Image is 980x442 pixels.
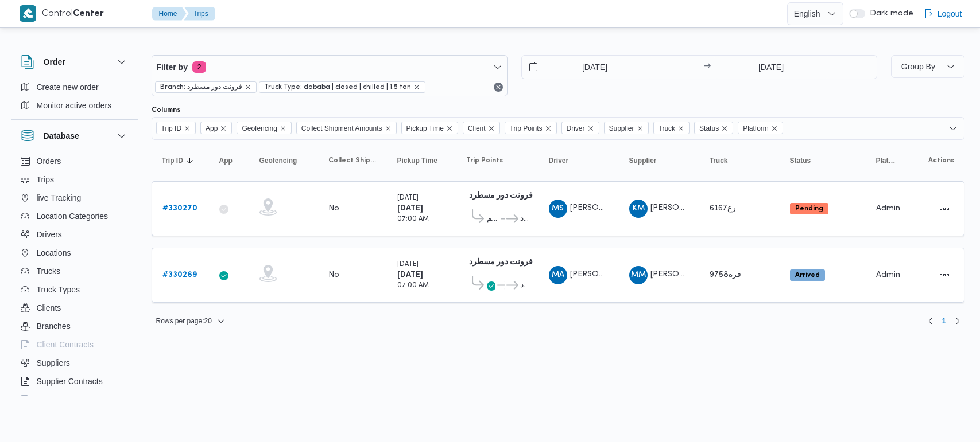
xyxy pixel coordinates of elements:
span: Admin [876,271,900,279]
span: [PERSON_NAME] طلبه [PERSON_NAME] [650,204,802,212]
span: Status [694,122,733,134]
span: Clients [37,301,61,315]
span: 1 [942,314,946,328]
span: MA [552,266,564,284]
button: Monitor active orders [16,96,133,115]
b: Pending [795,205,823,212]
b: فرونت دور مسطرد [469,192,533,200]
span: Truck Type: dababa | closed | chilled | 1.5 ton [259,81,425,93]
small: [DATE] [397,195,419,201]
span: Geofencing [259,156,297,165]
span: Trips [37,173,55,186]
span: Filter by [157,60,188,74]
span: Monitor active orders [37,99,112,112]
button: remove selected entity [413,84,420,91]
button: Remove Client from selection in this group [488,125,495,132]
span: Group By [901,62,935,71]
span: Supplier [629,156,657,165]
span: Admin [876,205,900,212]
small: [DATE] [397,261,419,268]
button: Orders [16,152,133,170]
span: Suppliers [37,356,70,370]
button: Driver [544,151,613,170]
span: رع6167 [710,205,736,212]
button: App [215,151,243,170]
b: فرونت دور مسطرد [469,259,533,266]
span: KM [632,200,645,218]
small: 07:00 AM [397,216,429,222]
span: [PERSON_NAME] [650,271,716,278]
span: Geofencing [237,122,291,134]
span: Truck [653,122,690,134]
span: Trucks [37,264,60,278]
span: live Tracking [37,191,82,205]
b: # 330270 [162,205,197,212]
span: قره9758 [710,271,741,279]
button: Previous page [924,314,938,328]
span: Orders [37,154,61,168]
button: Next page [951,314,964,328]
button: Platform [871,151,901,170]
button: Trip IDSorted in descending order [157,151,203,170]
span: فرونت دور مسطرد [520,279,528,292]
b: [DATE] [397,205,423,212]
h3: Database [44,129,79,143]
button: Order [21,55,129,69]
span: Logout [938,7,962,21]
button: Locations [16,244,133,262]
span: Client Contracts [37,338,94,351]
button: Filter by2 active filters [152,56,507,79]
a: #330269 [162,268,197,282]
span: Locations [37,246,71,260]
span: فرونت دور مسطرد [520,212,528,226]
span: Platform [876,156,897,165]
button: Supplier Contracts [16,372,133,390]
button: Drivers [16,225,133,244]
span: Geofencing [242,122,277,135]
button: Actions [935,200,954,218]
span: Driver [549,156,569,165]
button: Remove [491,80,505,94]
span: Driver [561,122,599,134]
span: Driver [567,122,585,135]
b: Arrived [795,272,820,279]
span: Create new order [37,80,99,94]
span: Pending [790,203,828,214]
span: Supplier [604,122,649,134]
span: Branches [37,319,71,333]
button: Remove Geofencing from selection in this group [280,125,286,132]
span: Platform [738,122,783,134]
span: Trip ID [156,122,196,134]
button: Truck Types [16,280,133,299]
button: Database [21,129,129,143]
button: Client Contracts [16,335,133,354]
span: App [206,122,218,135]
span: Supplier Contracts [37,374,103,388]
span: Truck [710,156,728,165]
span: [PERSON_NAME] [570,204,636,212]
button: Remove Supplier from selection in this group [637,125,644,132]
div: Muhammad Mahmood Ahmad Msaaod [629,266,648,284]
span: App [219,156,233,165]
button: Devices [16,390,133,409]
h3: Order [44,55,65,69]
span: App [200,122,232,134]
button: live Tracking [16,189,133,207]
b: [DATE] [397,271,423,279]
span: Truck Types [37,283,80,296]
button: Trucks [16,262,133,280]
button: Truck [705,151,774,170]
span: Truck Type: dababa | closed | chilled | 1.5 ton [264,82,411,92]
svg: Sorted in descending order [185,156,195,165]
button: Branches [16,317,133,335]
button: Remove App from selection in this group [220,125,227,132]
span: Location Categories [37,209,109,223]
button: Remove Truck from selection in this group [677,125,684,132]
button: Rows per page:20 [152,314,230,328]
button: Home [152,7,187,21]
span: MS [552,200,564,218]
span: Collect Shipment Amounts [328,156,377,165]
button: Actions [935,266,954,284]
button: Remove Platform from selection in this group [771,125,778,132]
button: Suppliers [16,354,133,372]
